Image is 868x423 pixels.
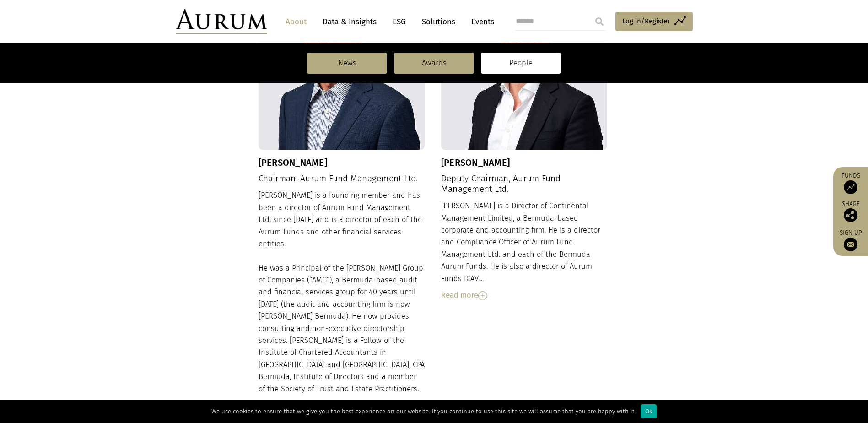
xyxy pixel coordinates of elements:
[307,53,387,74] a: News
[478,291,487,300] img: Read More
[481,53,561,74] a: People
[844,208,857,222] img: Share this post
[838,201,863,222] div: Share
[394,53,474,74] a: Awards
[441,174,608,195] h4: Deputy Chairman, Aurum Fund Management Ltd.
[838,172,863,194] a: Funds
[441,200,608,301] div: [PERSON_NAME] is a Director of Continental Management Limited, a Bermuda-based corporate and acco...
[615,12,693,31] a: Log in/Register
[467,13,494,30] a: Events
[259,157,425,168] h3: [PERSON_NAME]
[622,16,670,27] span: Log in/Register
[441,157,608,168] h3: [PERSON_NAME]
[417,13,460,30] a: Solutions
[281,13,311,30] a: About
[641,404,657,418] div: Ok
[259,174,425,184] h4: Chairman, Aurum Fund Management Ltd.
[176,9,267,34] img: Aurum
[590,12,609,31] input: Submit
[838,229,863,251] a: Sign up
[844,238,857,251] img: Sign up to our newsletter
[259,190,425,412] div: [PERSON_NAME] is a founding member and has been a director of Aurum Fund Management Ltd. since [D...
[388,13,410,30] a: ESG
[441,289,608,301] div: Read more
[844,180,857,194] img: Access Funds
[318,13,381,30] a: Data & Insights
